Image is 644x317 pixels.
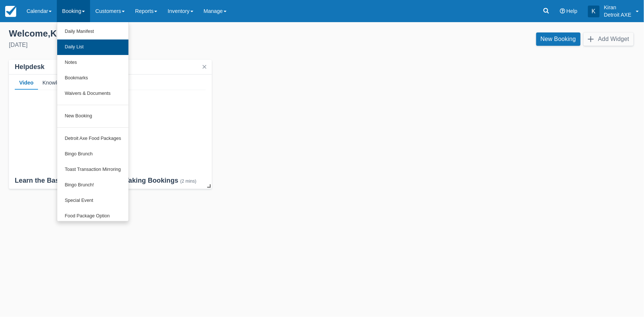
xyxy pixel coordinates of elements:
[9,28,316,39] div: Welcome , Kiran !
[57,131,128,147] a: Detroit Axe Food Packages
[536,32,581,46] a: New Booking
[180,179,196,184] div: (2 mins)
[57,86,128,101] a: Waivers & Documents
[15,63,45,71] div: Helpdesk
[57,147,128,162] a: Bingo Brunch
[57,178,128,193] a: Bingo Brunch!
[57,193,128,209] a: Special Event
[57,55,128,70] a: Notes
[57,39,128,55] a: Daily List
[566,8,578,14] span: Help
[9,41,316,49] div: [DATE]
[604,4,631,11] p: Kiran
[57,162,128,178] a: Toast Transaction Mirroring
[57,70,128,86] a: Bookmarks
[588,6,600,17] div: K
[583,32,634,46] button: Add Widget
[604,11,631,18] p: Detroit AXE
[5,6,16,17] img: checkfront-main-nav-mini-logo.png
[57,24,128,39] a: Daily Manifest
[57,108,128,124] a: New Booking
[560,8,565,14] i: Help
[57,22,129,221] ul: Booking
[15,176,206,186] div: Learn the Basics - Getting Started Taking Bookings
[38,75,87,90] div: Knowledge Base
[15,75,38,90] div: Video
[57,209,128,224] a: Food Package Option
